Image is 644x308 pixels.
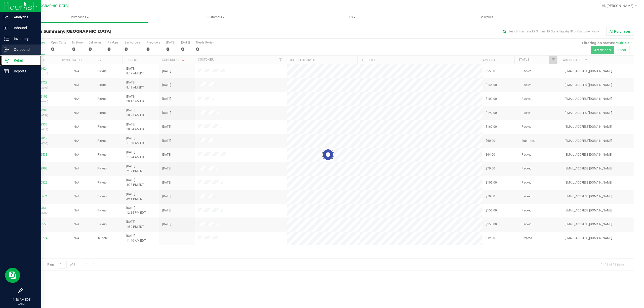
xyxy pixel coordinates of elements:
[4,58,9,63] inline-svg: Retail
[283,12,419,23] a: Tills
[473,15,500,20] span: Deliveries
[9,14,39,20] p: Analytics
[284,15,419,20] span: Tills
[2,297,39,302] p: 11:58 AM EDT
[22,29,226,34] h3: Purchase Summary:
[9,47,39,53] p: Outbound
[602,4,634,8] span: Hi, [PERSON_NAME]!
[9,57,39,63] p: Retail
[4,25,9,30] inline-svg: Inbound
[2,302,39,306] p: [DATE]
[5,268,20,283] iframe: Resource center
[12,15,148,20] span: Purchases
[4,36,9,41] inline-svg: Inventory
[34,4,69,8] span: [GEOGRAPHIC_DATA]
[9,25,39,31] p: Inbound
[148,15,283,20] span: Customers
[501,28,601,35] input: Search Purchase ID, Original ID, State Registry ID or Customer Name...
[12,12,148,23] a: Purchases
[9,36,39,42] p: Inventory
[4,47,9,52] inline-svg: Outbound
[148,12,283,23] a: Customers
[4,15,9,20] inline-svg: Analytics
[65,29,111,34] span: [GEOGRAPHIC_DATA]
[9,68,39,74] p: Reports
[4,69,9,74] inline-svg: Reports
[419,12,554,23] a: Deliveries
[606,27,634,36] button: All Purchases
